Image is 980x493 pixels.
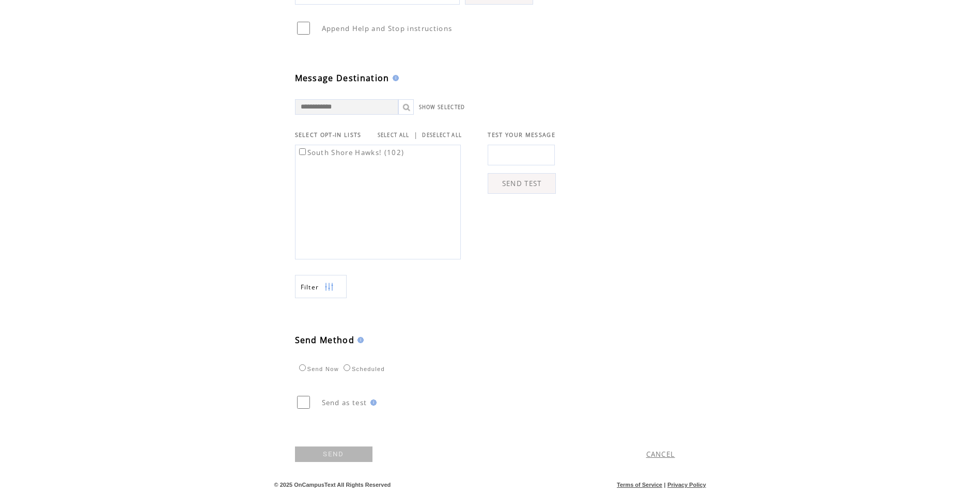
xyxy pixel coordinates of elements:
[322,24,453,33] span: Append Help and Stop instructions
[297,148,405,157] label: South Shore Hawks! (102)
[419,104,465,111] a: SHOW SELECTED
[295,275,347,298] a: Filter
[322,398,367,407] span: Send as test
[422,132,462,138] a: DESELECT ALL
[295,72,390,84] span: Message Destination
[295,131,362,138] span: SELECT OPT-IN LISTS
[378,132,410,138] a: SELECT ALL
[299,364,306,371] input: Send Now
[617,482,662,488] a: Terms of Service
[297,366,339,372] label: Send Now
[664,482,665,488] span: |
[274,482,391,488] span: © 2025 OnCampusText All Rights Reserved
[367,399,377,406] img: help.gif
[341,366,385,372] label: Scheduled
[354,337,364,343] img: help.gif
[667,482,706,488] a: Privacy Policy
[390,75,399,81] img: help.gif
[488,173,556,194] a: SEND TEST
[324,275,334,299] img: filters.png
[488,131,555,138] span: TEST YOUR MESSAGE
[295,334,355,346] span: Send Method
[646,450,675,459] a: CANCEL
[414,130,418,140] span: |
[295,446,372,462] a: SEND
[301,283,319,291] span: Show filters
[299,148,306,155] input: South Shore Hawks! (102)
[344,364,350,371] input: Scheduled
